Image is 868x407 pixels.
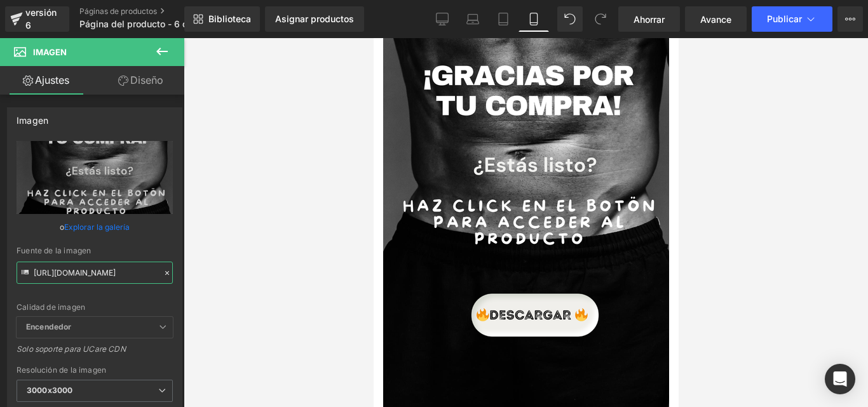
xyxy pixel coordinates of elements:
font: Avance [700,14,731,25]
button: Publicar [752,6,832,32]
font: Explorar la galería [64,222,130,232]
a: Nueva Biblioteca [184,6,260,32]
input: Enlace [17,262,173,284]
a: Diseño [95,66,187,95]
font: Página del producto - 6 de septiembre, 17:01:16 [79,18,282,29]
font: Fuente de la imagen [17,246,91,255]
font: Biblioteca [208,13,251,24]
font: Publicar [767,13,802,24]
font: versión 6 [25,7,57,30]
font: Calidad de imagen [17,302,85,312]
a: Móvil [519,6,549,32]
font: Asignar productos [275,13,354,24]
a: Avance [685,6,747,32]
font: Solo soporte para UCare CDN [17,344,126,354]
a: versión 6 [5,6,69,32]
font: Ajustes [35,74,69,86]
a: Páginas de productos [79,6,226,17]
button: Rehacer [588,6,613,32]
button: Más [837,6,863,32]
font: Diseño [130,74,163,86]
font: Imagen [17,115,48,126]
div: Abrir Intercom Messenger [825,364,855,394]
font: Resolución de la imagen [17,365,106,375]
a: De oficina [427,6,458,32]
font: Ahorrar [634,14,665,25]
font: Páginas de productos [79,6,157,16]
font: Imagen [33,47,67,57]
font: 3000x3000 [27,385,72,395]
a: Tableta [488,6,519,32]
font: Encendedor [26,322,71,331]
a: Computadora portátil [458,6,488,32]
font: o [60,222,64,232]
button: Deshacer [557,6,583,32]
